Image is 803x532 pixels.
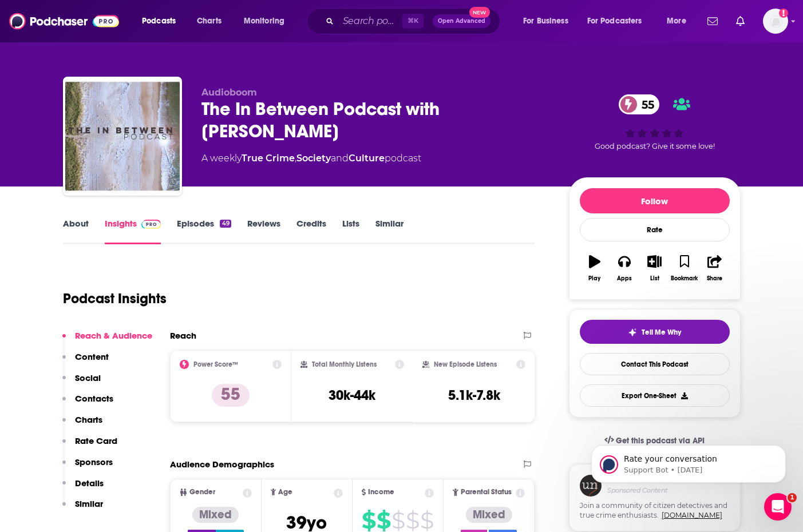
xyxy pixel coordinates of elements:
[391,511,405,530] span: $
[75,498,103,509] p: Similar
[278,489,292,496] span: Age
[197,13,221,29] span: Charts
[242,153,295,164] a: True Crime
[763,9,788,34] button: Show profile menu
[170,459,274,470] h2: Audience Demographics
[65,79,180,193] img: The In Between Podcast with Mel Barrett
[338,12,402,30] input: Search podcasts, credits, & more...
[201,87,257,98] span: Audioboom
[523,13,568,29] span: For Business
[670,248,699,289] button: Bookmark
[75,478,104,489] p: Details
[134,12,191,30] button: open menu
[377,511,390,530] span: $
[296,153,331,164] a: Society
[420,511,433,530] span: $
[707,275,722,282] div: Share
[580,188,730,213] button: Follow
[368,489,394,496] span: Income
[75,351,109,362] p: Content
[192,507,239,523] div: Mixed
[659,12,701,30] button: open menu
[375,218,404,244] a: Similar
[75,330,152,341] p: Reach & Audience
[142,13,176,29] span: Podcasts
[580,248,610,289] button: Play
[580,501,730,521] span: Join a community of citizen detectives and true crime enthusiasts.
[62,414,102,435] button: Charts
[515,12,583,30] button: open menu
[62,351,109,372] button: Content
[62,498,103,519] button: Similar
[764,493,792,521] iframe: Intercom live chat
[362,511,375,530] span: $
[141,220,161,229] img: Podchaser Pro
[63,290,167,307] h1: Podcast Insights
[9,10,119,32] img: Podchaser - Follow, Share and Rate Podcasts
[588,275,600,282] div: Play
[349,153,385,164] a: Culture
[580,320,730,344] button: tell me why sparkleTell Me Why
[667,13,686,29] span: More
[610,248,639,289] button: Apps
[630,94,660,114] span: 55
[296,218,326,244] a: Credits
[639,248,669,289] button: List
[433,14,490,28] button: Open AdvancedNew
[628,328,637,337] img: tell me why sparkle
[212,384,250,407] p: 55
[75,435,117,446] p: Rate Card
[318,8,511,34] div: Search podcasts, credits, & more...
[329,387,375,404] h3: 30k-44k
[779,9,788,18] svg: Add a profile image
[580,384,730,407] button: Export One-Sheet
[62,478,104,499] button: Details
[671,275,698,282] div: Bookmark
[650,275,659,282] div: List
[438,18,485,24] span: Open Advanced
[788,493,797,502] span: 1
[402,14,424,29] span: ⌘ K
[295,153,296,164] span: ,
[62,456,113,478] button: Sponsors
[617,275,632,282] div: Apps
[662,511,722,519] a: [DOMAIN_NAME]
[619,94,660,114] a: 55
[312,360,377,368] h2: Total Monthly Listens
[569,87,741,158] div: 55Good podcast? Give it some love!
[62,393,113,414] button: Contacts
[580,12,659,30] button: open menu
[75,393,113,404] p: Contacts
[189,12,228,30] a: Charts
[587,13,642,29] span: For Podcasters
[62,372,101,394] button: Social
[75,456,113,467] p: Sponsors
[580,353,730,375] a: Contact This Podcast
[703,11,722,31] a: Show notifications dropdown
[63,218,89,244] a: About
[642,328,681,337] span: Tell Me Why
[62,330,152,351] button: Reach & Audience
[62,435,117,456] button: Rate Card
[763,9,788,34] img: User Profile
[247,218,280,244] a: Reviews
[763,9,788,34] span: Logged in as shcarlos
[466,507,512,523] div: Mixed
[201,152,421,165] div: A weekly podcast
[236,12,299,30] button: open menu
[342,218,359,244] a: Lists
[75,414,102,425] p: Charts
[331,153,349,164] span: and
[220,220,231,228] div: 49
[434,360,497,368] h2: New Episode Listens
[193,360,238,368] h2: Power Score™
[699,248,729,289] button: Share
[105,218,161,244] a: InsightsPodchaser Pro
[189,489,215,496] span: Gender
